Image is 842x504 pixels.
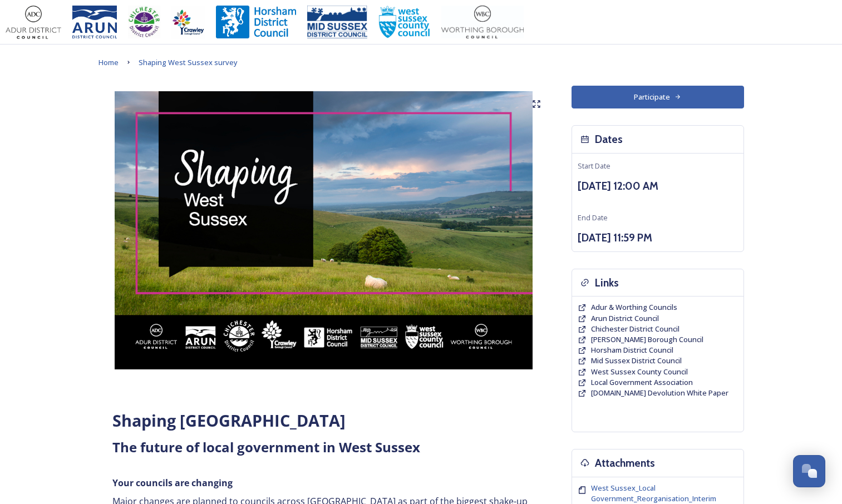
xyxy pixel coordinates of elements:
[591,302,677,313] a: Adur & Worthing Councils
[112,409,346,431] strong: Shaping [GEOGRAPHIC_DATA]
[591,367,688,377] a: West Sussex County Council
[578,178,738,194] h3: [DATE] 12:00 AM
[591,324,679,334] span: Chichester District Council
[793,455,825,487] button: Open Chat
[595,455,655,471] h3: Attachments
[128,6,160,39] img: CDC%20Logo%20-%20you%20may%20have%20a%20better%20version.jpg
[578,213,608,223] span: End Date
[591,302,677,312] span: Adur & Worthing Councils
[72,6,117,39] img: Arun%20District%20Council%20logo%20blue%20CMYK.jpg
[591,377,693,387] span: Local Government Association
[591,313,659,324] a: Arun District Council
[572,86,744,108] button: Participate
[591,334,703,345] a: [PERSON_NAME] Borough Council
[591,355,682,366] a: Mid Sussex District Council
[591,388,728,398] span: [DOMAIN_NAME] Devolution White Paper
[595,131,623,147] h3: Dates
[591,324,679,334] a: Chichester District Council
[171,6,205,39] img: Crawley%20BC%20logo.jpg
[591,367,688,377] span: West Sussex County Council
[578,230,738,246] h3: [DATE] 11:59 PM
[591,313,659,323] span: Arun District Council
[578,161,610,171] span: Start Date
[139,57,238,67] span: Shaping West Sussex survey
[591,345,673,355] a: Horsham District Council
[591,355,682,365] span: Mid Sussex District Council
[378,6,431,39] img: WSCCPos-Spot-25mm.jpg
[216,6,296,39] img: Horsham%20DC%20Logo.jpg
[591,334,703,344] span: [PERSON_NAME] Borough Council
[595,275,619,291] h3: Links
[591,377,693,388] a: Local Government Association
[6,6,61,39] img: Adur%20logo%20%281%29.jpeg
[139,56,238,69] a: Shaping West Sussex survey
[99,56,119,69] a: Home
[591,388,728,398] a: [DOMAIN_NAME] Devolution White Paper
[112,438,420,456] strong: The future of local government in West Sussex
[112,477,233,489] strong: Your councils are changing
[441,6,524,39] img: Worthing_Adur%20%281%29.jpg
[99,57,119,67] span: Home
[307,6,367,39] img: 150ppimsdc%20logo%20blue.png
